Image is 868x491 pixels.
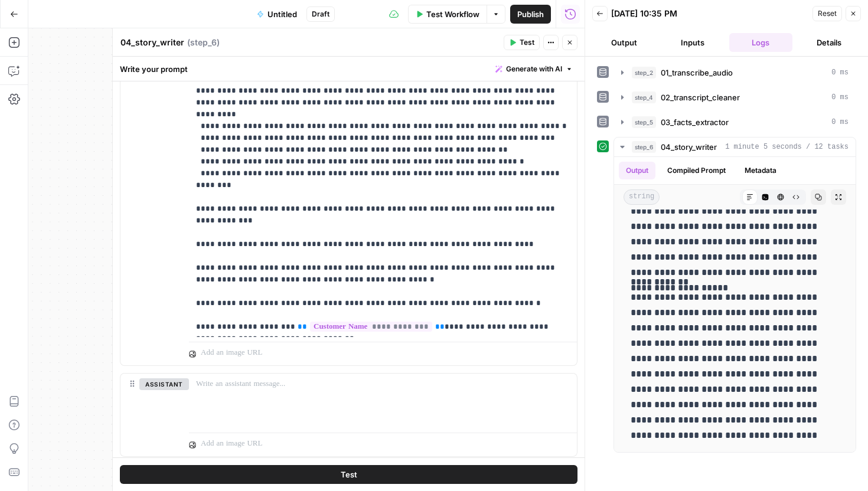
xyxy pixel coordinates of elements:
[632,116,656,128] span: step_5
[592,33,656,52] button: Output
[614,113,856,132] button: 0 ms
[812,6,842,21] button: Reset
[408,5,487,24] button: Test Workflow
[120,465,577,484] button: Test
[661,33,725,52] button: Inputs
[614,88,856,107] button: 0 ms
[632,91,656,103] span: step_4
[797,33,861,52] button: Details
[139,378,189,390] button: assistant
[113,57,585,81] div: Write your prompt
[614,138,856,156] button: 1 minute 5 seconds / 12 tasks
[831,92,849,103] span: 0 ms
[738,162,784,179] button: Metadata
[614,157,856,452] div: 1 minute 5 seconds / 12 tasks
[491,61,577,77] button: Generate with AI
[624,189,660,205] span: string
[729,33,793,52] button: Logs
[661,116,729,128] span: 03_facts_extractor
[187,37,220,48] span: ( step_6 )
[312,9,329,19] span: Draft
[510,5,551,24] button: Publish
[660,162,733,179] button: Compiled Prompt
[818,8,837,19] span: Reset
[120,374,180,456] div: assistant
[426,8,479,20] span: Test Workflow
[267,8,297,20] span: Untitled
[341,469,357,480] span: Test
[661,91,740,103] span: 02_transcript_cleaner
[120,37,184,48] textarea: 04_story_writer
[614,63,856,82] button: 0 ms
[504,35,540,50] button: Test
[632,67,656,78] span: step_2
[661,141,717,153] span: 04_story_writer
[520,37,534,48] span: Test
[619,162,655,179] button: Output
[506,64,562,74] span: Generate with AI
[632,141,656,153] span: step_6
[250,5,304,24] button: Untitled
[661,67,733,78] span: 01_transcribe_audio
[831,67,849,78] span: 0 ms
[517,8,544,20] span: Publish
[725,142,849,152] span: 1 minute 5 seconds / 12 tasks
[831,117,849,127] span: 0 ms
